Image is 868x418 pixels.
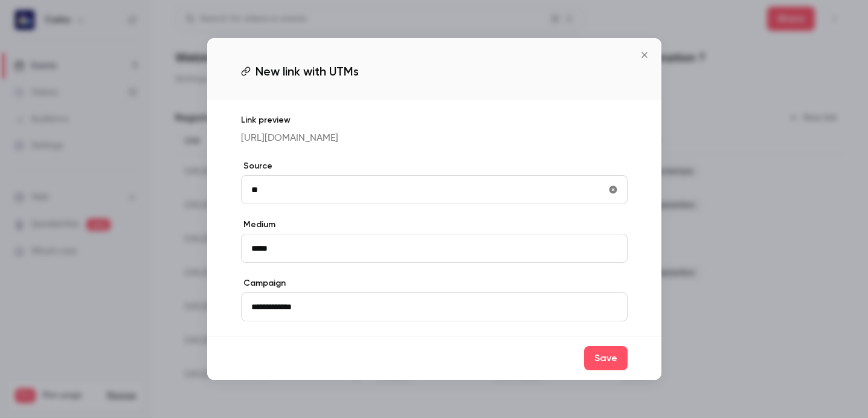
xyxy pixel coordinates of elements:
[256,62,359,80] span: New link with UTMs
[603,180,623,199] button: utmSource
[241,160,628,172] label: Source
[241,114,628,126] p: Link preview
[632,43,657,67] button: Close
[241,131,628,146] p: [URL][DOMAIN_NAME]
[241,277,628,289] label: Campaign
[584,346,628,370] button: Save
[241,219,628,231] label: Medium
